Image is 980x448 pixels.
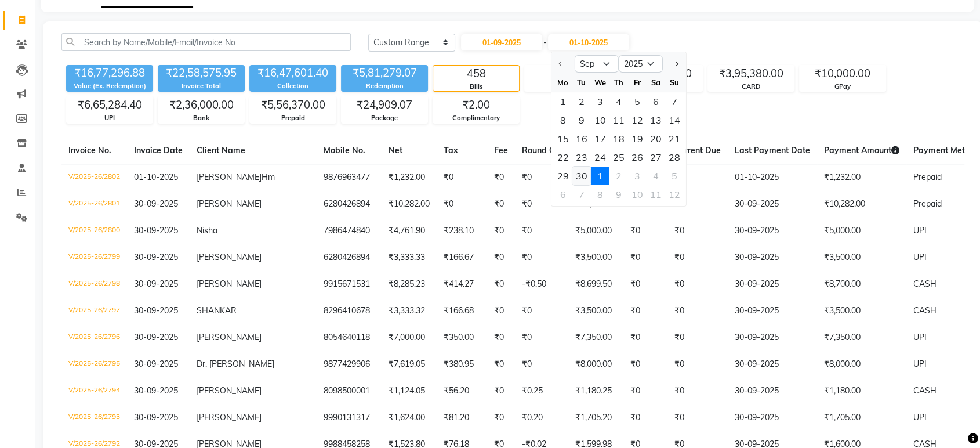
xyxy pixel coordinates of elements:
div: ₹2,36,000.00 [158,97,244,113]
td: ₹0 [487,164,515,191]
td: ₹0 [487,244,515,271]
div: Monday, September 1, 2025 [554,92,572,111]
div: ₹16,77,296.88 [66,65,153,81]
div: 3 [591,92,609,111]
td: 30-09-2025 [728,378,817,404]
td: 9877429906 [317,351,382,378]
td: ₹0 [667,164,728,191]
div: Wednesday, September 24, 2025 [591,148,609,167]
span: Hm [262,172,275,182]
td: ₹0 [515,298,568,324]
div: Tuesday, September 30, 2025 [572,167,591,185]
td: ₹0.25 [515,378,568,404]
td: ₹166.67 [437,244,487,271]
div: Friday, September 12, 2025 [628,111,647,129]
div: Tuesday, September 9, 2025 [572,111,591,129]
span: [PERSON_NAME] [197,385,262,396]
td: ₹0 [623,298,667,324]
span: Dr. [PERSON_NAME] [197,359,274,369]
td: ₹0 [623,404,667,431]
div: ₹24,909.07 [342,97,427,113]
td: ₹0 [437,191,487,218]
div: 6 [647,92,665,111]
td: ₹0 [487,191,515,218]
td: ₹0 [487,351,515,378]
td: 30-09-2025 [728,271,817,298]
td: ₹1,180.25 [568,378,623,404]
div: Saturday, September 13, 2025 [647,111,665,129]
td: ₹3,500.00 [817,298,906,324]
div: Sunday, September 7, 2025 [665,92,684,111]
span: Invoice No. [68,145,111,156]
td: ₹0 [623,351,667,378]
td: ₹0 [515,244,568,271]
span: Nisha [197,225,217,236]
td: ₹1,232.00 [817,164,906,191]
div: CARD [708,82,794,92]
span: - [543,37,547,49]
td: ₹0.20 [515,404,568,431]
div: 11 [647,185,665,204]
span: UPI [913,252,927,262]
td: 30-09-2025 [728,298,817,324]
span: 30-09-2025 [134,385,178,396]
div: ₹5,56,370.00 [250,97,336,113]
div: 14 [665,111,684,129]
td: ₹0 [667,271,728,298]
div: 10 [628,185,647,204]
td: ₹0 [515,324,568,351]
div: Complimentary [433,113,519,123]
div: Fr [628,73,647,92]
td: ₹1,124.05 [382,378,437,404]
div: Th [609,73,628,92]
span: [PERSON_NAME] [197,252,262,262]
span: [PERSON_NAME] [197,332,262,342]
div: GPay [800,82,885,92]
div: Monday, October 6, 2025 [554,185,572,204]
div: Invoice Total [158,81,245,91]
div: Wednesday, September 3, 2025 [591,92,609,111]
td: ₹3,333.33 [382,244,437,271]
td: ₹0 [667,244,728,271]
td: ₹166.68 [437,298,487,324]
span: UPI [913,412,927,422]
td: 30-09-2025 [728,351,817,378]
span: [PERSON_NAME] [197,198,262,209]
span: Client Name [197,145,245,156]
td: 30-09-2025 [728,244,817,271]
div: 9 [609,185,628,204]
td: V/2025-26/2799 [61,244,127,271]
div: 16 [572,129,591,148]
span: SHANKAR [197,305,237,316]
td: V/2025-26/2801 [61,191,127,218]
div: Su [665,73,684,92]
td: ₹0 [623,218,667,244]
td: ₹1,180.00 [817,378,906,404]
td: ₹8,285.23 [382,271,437,298]
span: 30-09-2025 [134,332,178,342]
span: UPI [913,332,927,342]
div: Cancelled [525,82,611,92]
td: 9876963477 [317,164,382,191]
div: Wednesday, September 10, 2025 [591,111,609,129]
div: Saturday, October 4, 2025 [647,167,665,185]
span: Prepaid [913,198,942,209]
td: ₹0 [515,351,568,378]
div: Bills [433,82,519,92]
span: CASH [913,305,937,316]
td: 30-09-2025 [728,218,817,244]
div: 25 [609,148,628,167]
div: ₹6,65,284.40 [67,97,153,113]
div: ₹3,95,380.00 [708,66,794,82]
div: 21 [665,129,684,148]
input: Search by Name/Mobile/Email/Invoice No [61,33,351,51]
td: V/2025-26/2795 [61,351,127,378]
span: 30-09-2025 [134,359,178,369]
span: Current Due [674,145,721,156]
div: ₹16,47,601.40 [249,65,336,81]
td: ₹0 [487,218,515,244]
div: 9 [572,111,591,129]
span: CASH [913,385,937,396]
div: Sunday, October 5, 2025 [665,167,684,185]
td: 30-09-2025 [728,404,817,431]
